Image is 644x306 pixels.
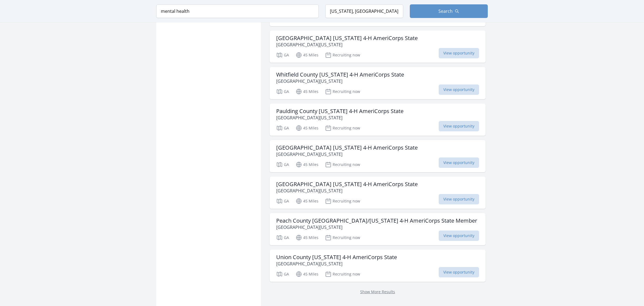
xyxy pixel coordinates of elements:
[270,31,486,63] a: [GEOGRAPHIC_DATA] [US_STATE] 4-H AmeriCorps State [GEOGRAPHIC_DATA][US_STATE] GA 45 Miles Recruit...
[276,52,289,58] p: GA
[296,125,318,131] p: 45 Miles
[276,35,418,41] h3: [GEOGRAPHIC_DATA] [US_STATE] 4-H AmeriCorps State
[325,271,360,277] p: Recruiting now
[438,8,453,14] span: Search
[276,260,397,267] p: [GEOGRAPHIC_DATA][US_STATE]
[276,71,404,78] h3: Whitfield County [US_STATE] 4-H AmeriCorps State
[276,125,289,131] p: GA
[270,104,486,136] a: Paulding County [US_STATE] 4-H AmeriCorps State [GEOGRAPHIC_DATA][US_STATE] GA 45 Miles Recruitin...
[325,234,360,241] p: Recruiting now
[296,88,318,95] p: 45 Miles
[156,4,319,18] input: Keyword
[439,194,479,204] span: View opportunity
[276,187,418,194] p: [GEOGRAPHIC_DATA][US_STATE]
[276,151,418,157] p: [GEOGRAPHIC_DATA][US_STATE]
[270,250,486,282] a: Union County [US_STATE] 4-H AmeriCorps State [GEOGRAPHIC_DATA][US_STATE] GA 45 Miles Recruiting n...
[296,52,318,58] p: 45 Miles
[270,140,486,172] a: [GEOGRAPHIC_DATA] [US_STATE] 4-H AmeriCorps State [GEOGRAPHIC_DATA][US_STATE] GA 45 Miles Recruit...
[325,52,360,58] p: Recruiting now
[270,67,486,99] a: Whitfield County [US_STATE] 4-H AmeriCorps State [GEOGRAPHIC_DATA][US_STATE] GA 45 Miles Recruiti...
[276,271,289,277] p: GA
[439,231,479,241] span: View opportunity
[296,234,318,241] p: 45 Miles
[276,144,418,151] h3: [GEOGRAPHIC_DATA] [US_STATE] 4-H AmeriCorps State
[276,41,418,48] p: [GEOGRAPHIC_DATA][US_STATE]
[410,4,488,18] button: Search
[276,198,289,204] p: GA
[276,217,477,224] h3: Peach County [GEOGRAPHIC_DATA]/[US_STATE] 4-H AmeriCorps State Member
[270,177,486,209] a: [GEOGRAPHIC_DATA] [US_STATE] 4-H AmeriCorps State [GEOGRAPHIC_DATA][US_STATE] GA 45 Miles Recruit...
[296,198,318,204] p: 45 Miles
[276,161,289,168] p: GA
[325,4,403,18] input: Location
[270,213,486,245] a: Peach County [GEOGRAPHIC_DATA]/[US_STATE] 4-H AmeriCorps State Member [GEOGRAPHIC_DATA][US_STATE]...
[325,198,360,204] p: Recruiting now
[439,267,479,277] span: View opportunity
[276,254,397,260] h3: Union County [US_STATE] 4-H AmeriCorps State
[276,114,404,121] p: [GEOGRAPHIC_DATA][US_STATE]
[439,48,479,58] span: View opportunity
[325,88,360,95] p: Recruiting now
[276,234,289,241] p: GA
[296,271,318,277] p: 45 Miles
[276,181,418,187] h3: [GEOGRAPHIC_DATA] [US_STATE] 4-H AmeriCorps State
[296,161,318,168] p: 45 Miles
[325,161,360,168] p: Recruiting now
[276,88,289,95] p: GA
[276,224,477,231] p: [GEOGRAPHIC_DATA][US_STATE]
[360,289,395,294] a: Show More Results
[276,78,404,84] p: [GEOGRAPHIC_DATA][US_STATE]
[325,125,360,131] p: Recruiting now
[276,108,404,114] h3: Paulding County [US_STATE] 4-H AmeriCorps State
[439,121,479,131] span: View opportunity
[439,84,479,95] span: View opportunity
[439,157,479,168] span: View opportunity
